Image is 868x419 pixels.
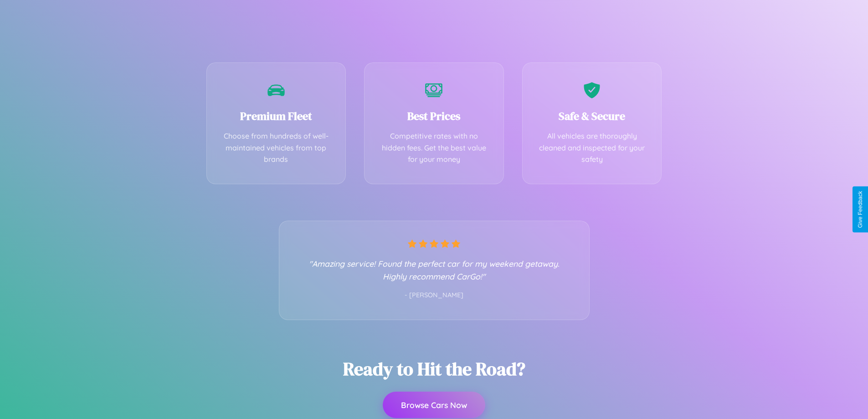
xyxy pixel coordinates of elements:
div: Give Feedback [857,191,863,228]
h2: Ready to Hit the Road? [343,357,525,381]
p: All vehicles are thoroughly cleaned and inspected for your safety [536,130,648,166]
button: Browse Cars Now [383,392,485,418]
h3: Best Prices [378,109,490,124]
h3: Safe & Secure [536,109,648,124]
p: "Amazing service! Found the perfect car for my weekend getaway. Highly recommend CarGo!" [298,257,571,283]
p: - [PERSON_NAME] [298,290,571,301]
p: Choose from hundreds of well-maintained vehicles from top brands [221,130,332,166]
h3: Premium Fleet [221,109,332,124]
p: Competitive rates with no hidden fees. Get the best value for your money [378,130,490,166]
